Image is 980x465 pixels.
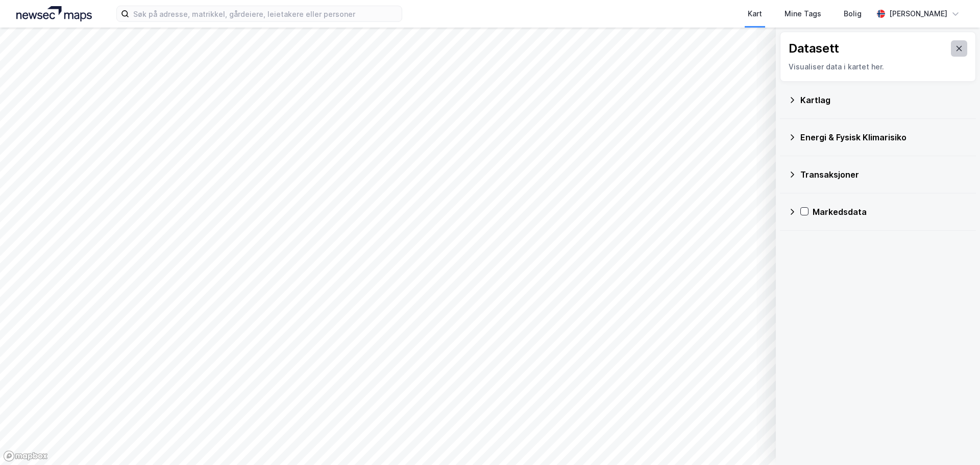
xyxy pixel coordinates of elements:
div: Transaksjoner [800,168,968,181]
div: Datasett [789,40,839,57]
div: Visualiser data i kartet her. [789,61,967,73]
div: Energi & Fysisk Klimarisiko [800,131,968,143]
div: Bolig [844,8,862,20]
div: Kart [748,8,762,20]
input: Søk på adresse, matrikkel, gårdeiere, leietakere eller personer [129,6,402,21]
iframe: Chat Widget [929,416,980,465]
div: Kartlag [800,94,968,106]
div: Markedsdata [813,206,968,218]
img: logo.a4113a55bc3d86da70a041830d287a7e.svg [16,6,92,21]
div: [PERSON_NAME] [889,8,947,20]
a: Mapbox homepage [3,450,48,462]
div: Kontrollprogram for chat [929,416,980,465]
div: Mine Tags [785,8,821,20]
